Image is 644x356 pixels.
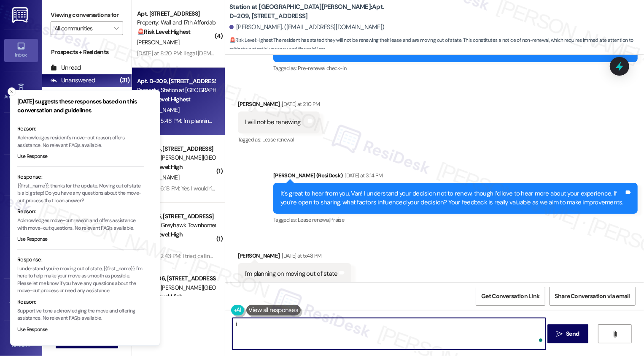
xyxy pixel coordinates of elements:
strong: ⚠️ Risk Level: High [137,231,183,238]
div: Property: [PERSON_NAME][GEOGRAPHIC_DATA] [137,153,215,162]
i:  [114,25,119,32]
span: Lease renewal , [298,216,330,223]
div: Response: [17,255,144,264]
div: Reason: [17,207,144,216]
div: (31) [118,74,132,87]
button: Close toast [8,87,16,96]
span: Share Conversation via email [555,292,630,301]
div: Apt. D~209, [STREET_ADDRESS] [137,77,215,86]
p: Acknowledges resident's move-out reason, offers assistance. No relevant FAQs available. [17,134,144,149]
button: Use Response [17,236,48,243]
span: Get Conversation Link [481,292,539,301]
p: Acknowledges move-out reason and offers assistance with move-out questions. No relevant FAQs avai... [17,217,144,232]
strong: 🚨 Risk Level: Highest [137,28,191,35]
button: Share Conversation via email [550,287,636,306]
span: [PERSON_NAME] [137,174,179,181]
div: Property: Greyhawk Townhomes [137,221,215,230]
span: Pre-renewal check-in [298,65,346,72]
span: : The resident has stated they will not be renewing their lease and are moving out of state. This... [229,36,644,54]
h3: [DATE] suggests these responses based on this conversation and guidelines [17,97,144,115]
div: Property: [PERSON_NAME][GEOGRAPHIC_DATA] Townhomes [137,283,215,292]
div: [DATE] at 8:20 PM: Illegal [DEMOGRAPHIC_DATA]. No mention of that [137,49,304,57]
div: Tagged as: [238,133,320,146]
div: Reason: [17,298,144,306]
div: Reason: [17,125,144,133]
span: Praise [330,216,344,223]
a: Account [4,329,38,352]
input: All communities [54,22,110,35]
a: Templates • [4,288,38,311]
button: Get Conversation Link [476,287,545,306]
div: Unread [51,63,81,72]
i:  [612,331,618,337]
div: Apt. [STREET_ADDRESS] [137,9,215,18]
label: Viewing conversations for [51,8,123,22]
div: Tagged as: [273,62,638,74]
strong: 🚨 Risk Level: Highest [137,95,191,103]
div: [DATE] at 3:14 PM [343,171,383,180]
div: Unanswered [51,76,95,85]
div: Prospects + Residents [42,48,132,57]
div: [DATE] at 5:48 PM: I'm planning on moving out of state [137,117,268,125]
span: Lease renewal [262,136,294,143]
button: Use Response [17,326,48,334]
div: [PERSON_NAME] [238,251,351,263]
span: [PERSON_NAME] [137,106,179,114]
div: [PERSON_NAME]. ([EMAIL_ADDRESS][DOMAIN_NAME]) [229,23,385,32]
button: Use Response [17,153,48,160]
span: Send [566,329,579,338]
div: [PERSON_NAME] (ResiDesk) [273,171,638,183]
div: Property: Station at [GEOGRAPHIC_DATA][PERSON_NAME] [137,86,215,95]
div: [DATE] at 5:48 PM [280,251,321,260]
p: {{first_name}}, thanks for the update. Moving out of state is a big step! Do you have any questio... [17,182,144,205]
p: Supportive tone acknowledging the move and offering assistance. No relevant FAQs available. [17,307,144,322]
b: Station at [GEOGRAPHIC_DATA][PERSON_NAME]: Apt. D~209, [STREET_ADDRESS] [229,3,398,21]
a: Leads [4,247,38,269]
div: It's great to hear from you, Van! I understand your decision not to renew, though I’d love to hea... [280,189,624,207]
a: Insights • [4,163,38,186]
div: Property: Wall and 17th Affordable [137,18,215,27]
span: [PERSON_NAME] [137,38,179,46]
p: I understand you're moving out of state, {{first_name}}. I'm here to help make your move as smoot... [17,265,144,295]
a: Inbox [4,39,38,62]
i:  [556,331,563,337]
div: Apt. F134, [STREET_ADDRESS] [137,144,215,153]
div: Apt. 1795, [STREET_ADDRESS] [137,212,215,221]
div: Response: [17,173,144,181]
strong: 🚨 Risk Level: Highest [229,37,273,43]
div: I will not be renewing [245,118,301,127]
button: Send [547,324,588,343]
div: Apt. 14~06, [STREET_ADDRESS][PERSON_NAME] [137,274,215,283]
textarea: To enrich screen reader interactions, please activate Accessibility in Grammarly extension settings [232,318,546,350]
div: [DATE] at 2:10 PM [280,100,320,109]
strong: ⚠️ Risk Level: High [137,293,183,300]
div: Tagged as: [273,214,638,226]
a: Site Visit • [4,122,38,145]
strong: ⚠️ Risk Level: High [137,163,183,171]
a: Buildings [4,205,38,228]
div: [PERSON_NAME] [238,100,320,111]
div: I'm planning on moving out of state [245,269,338,278]
img: ResiDesk Logo [12,7,30,23]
